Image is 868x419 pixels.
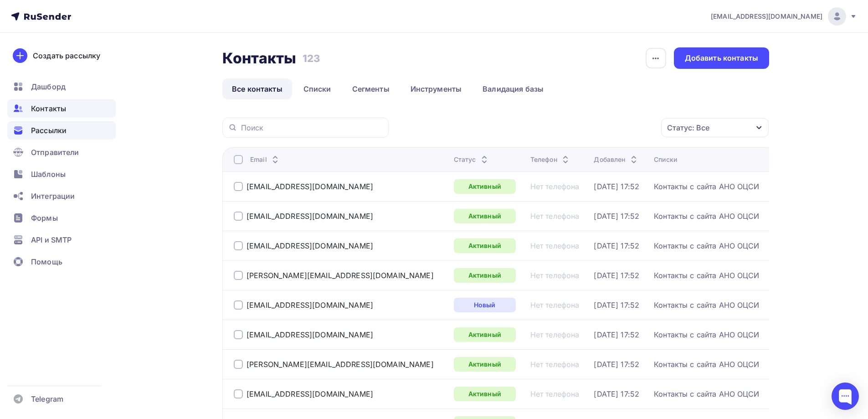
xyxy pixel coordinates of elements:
a: Валидация базы [473,78,553,99]
span: Отправители [31,147,79,158]
a: Контакты с сайта АНО ОЦСИ [654,300,760,310]
div: Списки [654,155,677,164]
a: [DATE] 17:52 [594,300,639,310]
a: Активный [454,209,516,223]
a: Активный [454,357,516,372]
a: [DATE] 17:52 [594,389,639,398]
a: [DATE] 17:52 [594,330,639,339]
a: [EMAIL_ADDRESS][DOMAIN_NAME] [247,212,373,221]
h3: 123 [303,52,320,65]
span: [EMAIL_ADDRESS][DOMAIN_NAME] [711,12,822,21]
a: Нет телефона [530,182,580,191]
a: [DATE] 17:52 [594,360,639,369]
div: Добавить контакты [685,53,758,63]
a: [PERSON_NAME][EMAIL_ADDRESS][DOMAIN_NAME] [247,360,434,369]
a: Активный [454,179,516,194]
a: Контакты с сайта АНО ОЦСИ [654,330,760,339]
div: Добавлен [594,155,639,164]
a: Списки [294,78,341,99]
div: Статус: Все [667,122,709,133]
a: Новый [454,298,516,312]
a: Инструменты [401,78,472,99]
input: Поиск [241,123,383,133]
a: [EMAIL_ADDRESS][DOMAIN_NAME] [711,7,857,26]
div: [EMAIL_ADDRESS][DOMAIN_NAME] [247,182,373,191]
a: Активный [454,387,516,401]
a: Контакты с сайта АНО ОЦСИ [654,389,760,398]
span: Помощь [31,256,62,267]
a: Сегменты [343,78,399,99]
a: [EMAIL_ADDRESS][DOMAIN_NAME] [247,241,373,250]
a: [EMAIL_ADDRESS][DOMAIN_NAME] [247,330,373,339]
a: Контакты с сайта АНО ОЦСИ [654,360,760,369]
a: Дашборд [7,78,116,96]
a: Активный [454,268,516,283]
span: Рассылки [31,125,67,136]
a: [DATE] 17:52 [594,271,639,280]
span: Формы [31,212,58,223]
span: API и SMTP [31,234,72,245]
a: Нет телефона [530,300,580,310]
div: Создать рассылку [33,50,100,61]
a: Нет телефона [530,212,580,221]
span: Контакты [31,103,66,114]
a: Нет телефона [530,330,580,339]
a: [EMAIL_ADDRESS][DOMAIN_NAME] [247,389,373,398]
button: Статус: Все [661,118,769,138]
h2: Контакты [222,49,296,67]
div: [EMAIL_ADDRESS][DOMAIN_NAME] [247,300,373,310]
a: Контакты с сайта АНО ОЦСИ [654,241,760,250]
a: Нет телефона [530,360,580,369]
div: Телефон [530,155,571,164]
div: Email [250,155,281,164]
a: [DATE] 17:52 [594,182,639,191]
a: [DATE] 17:52 [594,212,639,221]
a: Формы [7,209,116,227]
a: Все контакты [222,78,292,99]
a: Контакты с сайта АНО ОЦСИ [654,212,760,221]
a: Нет телефона [530,271,580,280]
span: Дашборд [31,81,66,92]
a: Отправители [7,143,116,161]
a: Активный [454,327,516,342]
a: Нет телефона [530,241,580,250]
a: Нет телефона [530,389,580,398]
a: Активный [454,238,516,253]
a: Контакты с сайта АНО ОЦСИ [654,182,760,191]
span: Интеграции [31,191,75,202]
div: [PERSON_NAME][EMAIL_ADDRESS][DOMAIN_NAME] [247,271,434,280]
a: [DATE] 17:52 [594,241,639,250]
a: Контакты с сайта АНО ОЦСИ [654,271,760,280]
